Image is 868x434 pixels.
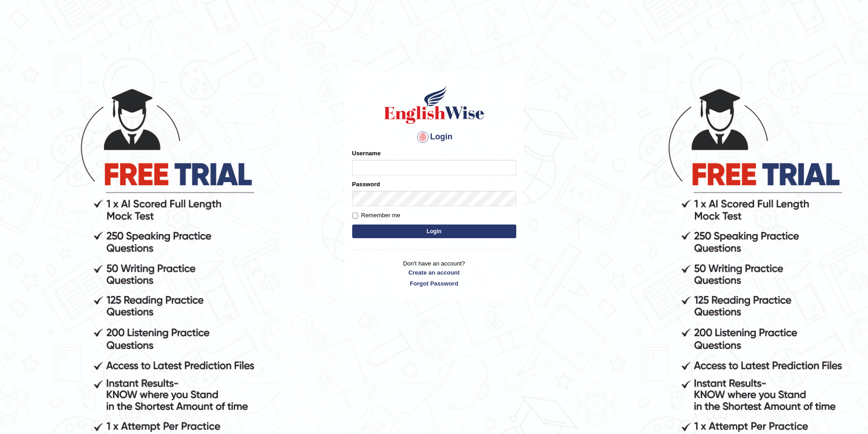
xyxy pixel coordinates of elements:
[352,211,401,220] label: Remember me
[352,130,516,144] h4: Login
[352,259,516,287] p: Don't have an account?
[352,180,380,189] label: Password
[352,268,516,277] a: Create an account
[352,149,381,158] label: Username
[352,213,358,219] input: Remember me
[352,225,516,238] button: Login
[352,279,516,288] a: Forgot Password
[382,84,486,125] img: Logo of English Wise sign in for intelligent practice with AI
